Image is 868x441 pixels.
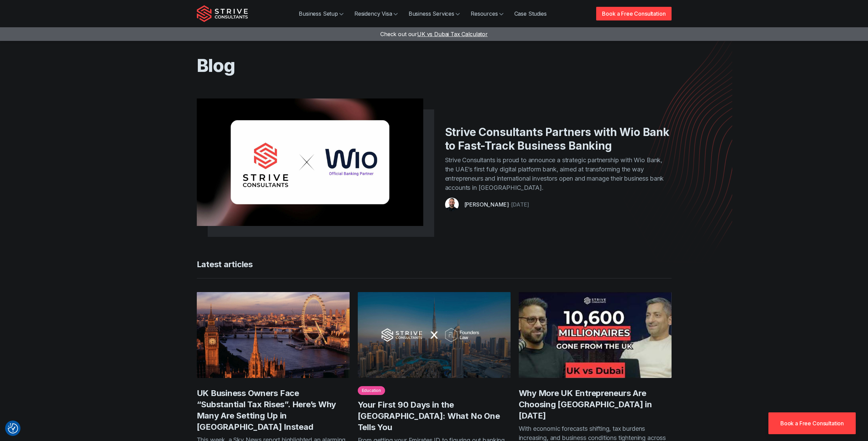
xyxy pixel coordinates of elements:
[380,31,488,37] a: Check out ourUK vs Dubai Tax Calculator
[403,7,465,20] a: Business Services
[349,7,403,20] a: Residency Visa
[509,201,511,208] span: -
[358,292,511,378] img: aIDeQ1GsbswqTLJ9_Untitleddesign-7-.jpg
[197,104,423,231] a: wio x Strive
[197,55,633,77] h1: Blog
[465,7,509,20] a: Resources
[519,388,652,421] a: Why More UK Entrepreneurs Are Choosing [GEOGRAPHIC_DATA] in [DATE]
[464,201,509,208] a: [PERSON_NAME]
[197,292,350,378] img: dubai company setup
[293,7,349,20] a: Business Setup
[417,31,488,37] span: UK vs Dubai Tax Calculator
[8,423,18,434] img: Revisit consent button
[8,423,18,434] button: Consent Preferences
[358,386,385,395] a: Education
[596,7,671,20] a: Book a Free Consultation
[358,400,500,432] a: Your First 90 Days in the [GEOGRAPHIC_DATA]: What No One Tells You
[445,155,672,192] p: Strive Consultants is proud to announce a strategic partnership with Wio Bank, the UAE’s first fu...
[519,292,672,378] img: 10,600 Millionaires Left the UK- Is Dubai the Smartest Escape? |Tax, Business and Crypto- April 2025
[197,98,423,226] img: wio x Strive
[197,388,336,432] a: UK Business Owners Face “Substantial Tax Rises”. Here’s Why Many Are Setting Up in [GEOGRAPHIC_DA...
[445,198,459,211] img: aDXDSydWJ-7kSlbU_Untitleddesign-75-.png
[509,7,552,20] a: Case Studies
[445,125,670,152] a: Strive Consultants Partners with Wio Bank to Fast-Track Business Banking
[197,5,248,22] img: Strive Consultants
[768,412,856,434] a: Book a Free Consultation
[197,259,672,278] h4: Latest articles
[511,201,529,208] time: [DATE]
